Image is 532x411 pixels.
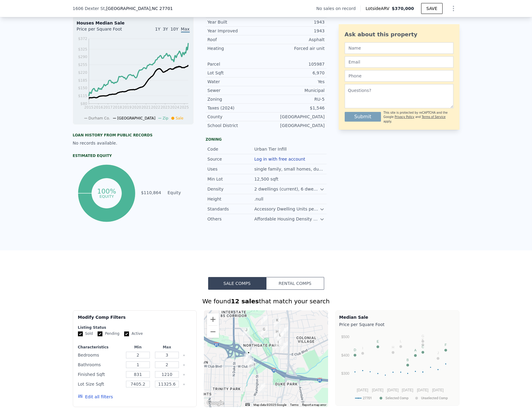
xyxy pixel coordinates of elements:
div: 6,970 [266,70,325,76]
a: Terms of Service [422,115,446,119]
div: Urban Tier Infill [254,146,288,152]
a: Report a map error [302,403,326,406]
div: Heating [208,45,266,51]
button: Edit all filters [78,394,113,400]
div: Code [208,146,254,152]
text: Unselected Comp [421,396,448,400]
tspan: $115 [78,94,87,98]
text: K [422,338,424,341]
a: Open this area in Google Maps (opens a new window) [205,399,225,407]
div: 2 dwellings (current), 6 dwellings (proposed) [254,186,320,192]
input: Sold [78,331,83,336]
div: 2523 Glendale Ave [243,327,250,337]
span: Lotside ARV [366,5,392,11]
input: Name [345,42,453,54]
tspan: $290 [78,55,87,59]
tspan: 2021 [141,105,151,109]
text: D [354,348,356,352]
div: single family, small homes, duplexes [254,166,325,172]
td: Equity [166,189,194,196]
text: J [437,351,439,355]
tspan: 2023 [160,105,170,109]
div: .null [254,196,265,202]
div: 1943 [266,28,325,34]
tspan: 2022 [151,105,160,109]
div: Zoning [208,96,266,102]
text: H [392,345,394,349]
input: Phone [345,70,453,82]
div: Asphalt [266,37,325,43]
button: Keyboard shortcuts [245,403,250,406]
tspan: 2020 [132,105,141,109]
text: F [445,343,447,347]
div: Municipal [266,87,325,93]
div: Standards [208,206,254,212]
div: 105 W Lavender Ave [274,329,280,339]
text: C [421,345,424,349]
div: Forced air unit [266,45,325,51]
div: Characteristics [78,345,122,350]
text: A [414,348,417,352]
div: Lot Sqft [208,70,266,76]
div: Year Built [208,19,266,25]
text: $400 [341,353,349,357]
span: Max [181,27,190,33]
text: [DATE] [357,388,368,392]
tspan: $220 [78,70,87,75]
div: Max [154,345,180,350]
tspan: $150 [78,86,87,90]
span: Sale [176,116,183,120]
div: We found that match your search [73,297,459,305]
tspan: 2019 [122,105,132,109]
text: $500 [341,335,349,339]
input: Active [124,331,129,336]
div: [GEOGRAPHIC_DATA] [266,114,325,120]
div: $1,546 [266,105,325,111]
text: I [362,346,363,350]
button: Clear [183,364,185,366]
div: Source [208,156,254,162]
button: Clear [183,373,185,376]
text: $300 [341,371,349,376]
div: Sewer [208,87,266,93]
tspan: $80 [80,102,87,106]
div: 2709 Farthing St [274,317,281,328]
svg: A chart. [339,329,456,404]
div: Houses Median Sale [77,20,190,26]
div: Affordable Housing Density Bonus available [254,216,320,222]
div: Yes [266,79,325,85]
div: 304 W Maynard Ave [261,315,268,325]
div: Ask about this property [345,30,453,39]
div: Others [208,216,254,222]
button: Sale Comps [208,277,266,290]
tspan: 100% [97,188,116,195]
tspan: 2017 [103,105,112,109]
div: This site is protected by reCAPTCHA and the Google and apply. [383,111,453,124]
span: 1606 Dexter St [73,5,105,11]
button: Log in with free account [254,157,305,161]
div: No sales on record [316,5,360,11]
span: 1Y [155,27,160,31]
div: Water [208,79,266,85]
div: 1209 Edgevale Rd [259,383,265,393]
div: Accessory Dwelling Units permitted with single family [254,206,320,212]
button: Clear [183,383,185,386]
div: Loan history from public records [73,133,194,138]
div: Price per Square Foot [77,26,133,36]
span: , [GEOGRAPHIC_DATA] [105,5,173,11]
span: , NC 27701 [150,6,173,11]
label: Active [124,331,143,336]
text: [DATE] [432,388,443,392]
span: $370,000 [392,6,414,11]
div: Median Sale [339,314,456,320]
div: Zoning [206,137,327,142]
text: [DATE] [402,388,413,392]
div: Finished Sqft [78,370,122,379]
div: 1943 [266,19,325,25]
div: Parcel [208,61,266,67]
span: 10Y [170,27,178,31]
button: Rental Comps [266,277,324,290]
div: Bedrooms [78,351,122,359]
div: 2510 Farthing St [277,332,283,342]
button: Zoom out [207,326,219,338]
